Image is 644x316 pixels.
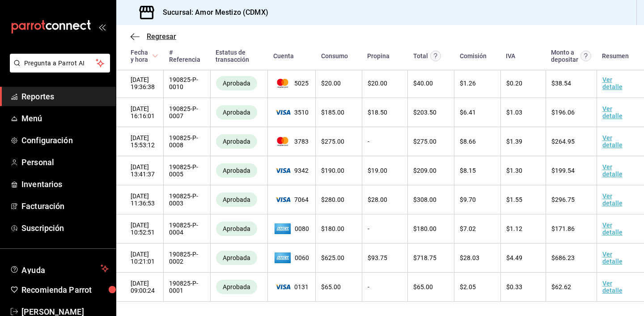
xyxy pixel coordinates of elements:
[273,222,310,236] span: 0080
[116,185,164,214] td: [DATE] 11:36:53
[6,65,110,74] a: Pregunta a Parrot AI
[321,283,341,290] span: $ 65.00
[321,52,348,60] div: Consumo
[506,52,515,60] div: IVA
[147,32,176,41] span: Regresar
[551,225,575,232] span: $ 171.86
[219,138,254,145] span: Aprobada
[116,156,164,185] td: [DATE] 13:41:37
[156,7,268,18] h3: Sucursal: Amor Mestizo (CDMX)
[460,196,476,203] span: $ 9.70
[413,225,436,232] span: $ 180.00
[413,52,428,60] div: Total
[216,222,257,236] div: Transacciones cobradas de manera exitosa.
[21,112,109,124] span: Menú
[21,284,109,296] span: Recomienda Parrot
[21,263,97,274] span: Ayuda
[273,109,310,116] span: 3510
[368,167,387,174] span: $ 19.00
[506,80,522,87] span: $ 0.20
[216,76,257,90] div: Transacciones cobradas de manera exitosa.
[413,138,436,145] span: $ 275.00
[430,51,441,61] svg: Este monto equivale al total pagado por el comensal antes de aplicar Comisión e IVA.
[368,196,387,203] span: $ 28.00
[216,163,257,178] div: Transacciones cobradas de manera exitosa.
[321,138,344,145] span: $ 275.00
[413,254,436,261] span: $ 718.75
[131,49,158,63] span: Fecha y hora
[21,178,109,190] span: Inventarios
[413,167,436,174] span: $ 209.00
[216,105,257,120] div: Transacciones cobradas de manera exitosa.
[216,280,257,294] div: Transacciones cobradas de manera exitosa.
[131,49,150,63] div: Fecha y hora
[219,167,254,174] span: Aprobada
[321,80,341,87] span: $ 20.00
[164,156,211,185] td: 190825-P-0005
[116,214,164,243] td: [DATE] 10:52:51
[273,52,294,60] div: Cuenta
[580,51,591,61] svg: Este es el monto resultante del total pagado menos comisión e IVA. Esta será la parte que se depo...
[362,273,407,302] td: -
[602,76,623,90] a: Ver detalle
[273,137,310,146] span: 3783
[321,254,344,261] span: $ 625.00
[460,109,476,116] span: $ 6.41
[164,273,211,302] td: 190825-P-0001
[551,283,571,290] span: $ 62.62
[273,283,310,290] span: 0131
[368,109,387,116] span: $ 18.50
[219,196,254,203] span: Aprobada
[116,243,164,273] td: [DATE] 10:21:01
[551,138,575,145] span: $ 264.95
[21,134,109,146] span: Configuración
[273,251,310,265] span: 0060
[219,80,254,87] span: Aprobada
[164,98,211,127] td: 190825-P-0007
[321,196,344,203] span: $ 280.00
[602,222,623,236] a: Ver detalle
[551,167,575,174] span: $ 199.54
[551,109,575,116] span: $ 196.06
[10,54,110,73] button: Pregunta a Parrot AI
[219,109,254,116] span: Aprobada
[460,52,487,60] div: Comisión
[506,138,522,145] span: $ 1.39
[164,243,211,273] td: 190825-P-0002
[21,200,109,212] span: Facturación
[321,109,344,116] span: $ 185.00
[368,254,387,261] span: $ 93.75
[116,98,164,127] td: [DATE] 16:16:01
[602,280,623,294] a: Ver detalle
[506,167,522,174] span: $ 1.30
[551,49,578,63] div: Monto a depositar
[602,192,623,207] a: Ver detalle
[368,80,387,87] span: $ 20.00
[460,80,476,87] span: $ 1.26
[116,273,164,302] td: [DATE] 09:00:24
[21,90,109,102] span: Reportes
[506,283,522,290] span: $ 0.33
[506,254,522,261] span: $ 4.49
[460,225,476,232] span: $ 7.02
[460,167,476,174] span: $ 8.15
[24,59,96,68] span: Pregunta a Parrot AI
[602,163,623,178] a: Ver detalle
[362,214,407,243] td: -
[551,254,575,261] span: $ 686.23
[219,225,254,232] span: Aprobada
[216,251,257,265] div: Transacciones cobradas de manera exitosa.
[551,196,575,203] span: $ 296.75
[216,192,257,207] div: Transacciones cobradas de manera exitosa.
[21,222,109,234] span: Suscripción
[413,109,436,116] span: $ 203.50
[216,134,257,149] div: Transacciones cobradas de manera exitosa.
[602,52,629,60] div: Resumen
[413,196,436,203] span: $ 308.00
[273,196,310,203] span: 7064
[602,134,623,149] a: Ver detalle
[216,49,262,63] div: Estatus de transacción
[164,185,211,214] td: 190825-P-0003
[21,156,109,168] span: Personal
[321,225,344,232] span: $ 180.00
